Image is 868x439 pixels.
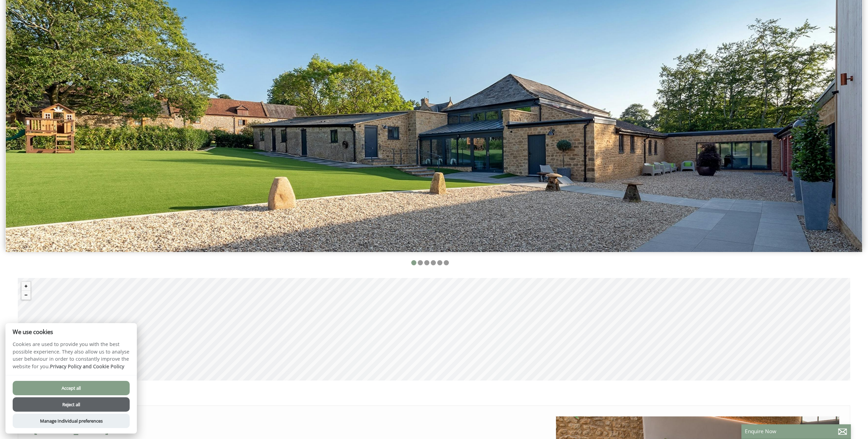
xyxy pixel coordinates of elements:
p: Cookies are used to provide you with the best possible experience. They also allow us to analyse ... [5,341,137,375]
h2: We use cookies [5,329,137,335]
h1: Our Properties [18,387,559,400]
button: Accept all [13,381,130,395]
a: Privacy Policy and Cookie Policy [50,363,124,370]
canvas: Map [18,278,855,381]
button: Reject all [13,397,130,412]
button: Zoom in [22,282,30,291]
button: Manage Individual preferences [13,414,130,428]
p: Enquire Now [745,428,847,435]
button: Zoom out [22,291,30,300]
